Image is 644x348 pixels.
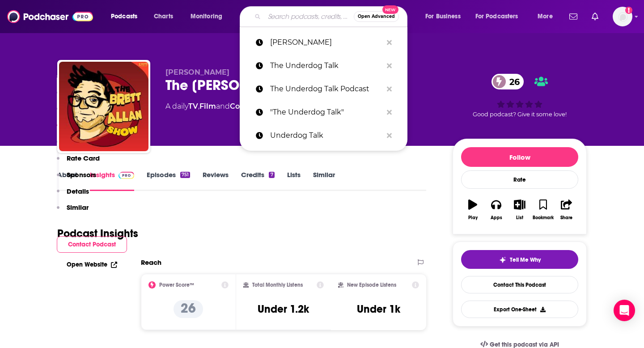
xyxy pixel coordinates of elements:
a: Reviews [203,170,229,191]
a: Underdog Talk [240,124,407,147]
span: Monitoring [191,10,222,23]
a: [PERSON_NAME] [240,31,407,54]
div: Open Intercom Messenger [614,300,635,321]
div: Share [560,215,572,221]
a: The Underdog Talk Podcast [240,77,407,101]
button: Sponsors [57,170,96,187]
button: tell me why sparkleTell Me Why [461,250,578,269]
span: Podcasts [111,10,137,23]
span: and [216,102,230,110]
a: Film [199,102,216,110]
button: open menu [105,9,149,24]
div: A daily podcast [165,101,289,112]
button: Export One-Sheet [461,301,578,318]
div: Play [468,215,478,221]
button: Share [555,194,578,226]
a: Lists [287,170,301,191]
a: Charts [148,9,178,24]
span: New [382,5,398,14]
h2: Reach [141,258,161,267]
button: Open AdvancedNew [354,11,399,22]
button: Details [57,187,89,204]
button: open menu [184,9,234,24]
div: 26Good podcast? Give it some love! [453,68,587,123]
span: Charts [154,10,173,23]
button: Contact Podcast [57,236,127,253]
a: Open Website [67,261,117,268]
p: Details [67,187,89,195]
div: Rate [461,170,578,189]
img: Podchaser - Follow, Share and Rate Podcasts [7,8,93,25]
p: Sponsors [67,170,96,179]
button: open menu [419,9,472,24]
span: More [538,10,553,23]
div: 751 [180,172,190,178]
button: List [508,194,531,226]
a: Comedy [230,102,261,110]
span: Open Advanced [358,14,395,19]
p: The Underdog Talk [270,54,382,77]
button: Apps [484,194,508,226]
div: Apps [491,215,502,221]
h3: Under 1k [357,302,400,316]
a: Show notifications dropdown [566,9,581,24]
img: tell me why sparkle [499,256,506,263]
button: Play [461,194,484,226]
a: The Underdog Talk [240,54,407,77]
h2: New Episode Listens [347,282,396,288]
a: TV [188,102,198,110]
div: Bookmark [533,215,554,221]
h2: Power Score™ [159,282,194,288]
a: Credits7 [241,170,274,191]
span: For Business [425,10,461,23]
button: Bookmark [531,194,555,226]
div: List [516,215,523,221]
button: Similar [57,203,89,220]
a: 26 [491,74,524,89]
h2: Total Monthly Listens [252,282,303,288]
input: Search podcasts, credits, & more... [264,9,354,24]
a: "The Underdog Talk" [240,101,407,124]
p: brett allan [270,31,382,54]
span: 26 [500,74,524,89]
p: Underdog Talk [270,124,382,147]
img: The Brett Allan Show [59,62,148,151]
p: "The Underdog Talk" [270,101,382,124]
p: The Underdog Talk Podcast [270,77,382,101]
p: 26 [174,300,203,318]
div: Search podcasts, credits, & more... [248,6,416,27]
div: 7 [269,172,274,178]
a: Contact This Podcast [461,276,578,293]
button: Show profile menu [613,7,632,26]
h3: Under 1.2k [258,302,309,316]
span: Logged in as megcassidy [613,7,632,26]
span: Tell Me Why [510,256,541,263]
button: open menu [531,9,564,24]
svg: Add a profile image [625,7,632,14]
span: [PERSON_NAME] [165,68,229,76]
span: , [198,102,199,110]
p: Similar [67,203,89,212]
a: Similar [313,170,335,191]
span: Good podcast? Give it some love! [473,111,567,118]
button: open menu [470,9,531,24]
a: Episodes751 [147,170,190,191]
img: User Profile [613,7,632,26]
span: For Podcasters [475,10,518,23]
button: Follow [461,147,578,167]
a: Show notifications dropdown [588,9,602,24]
